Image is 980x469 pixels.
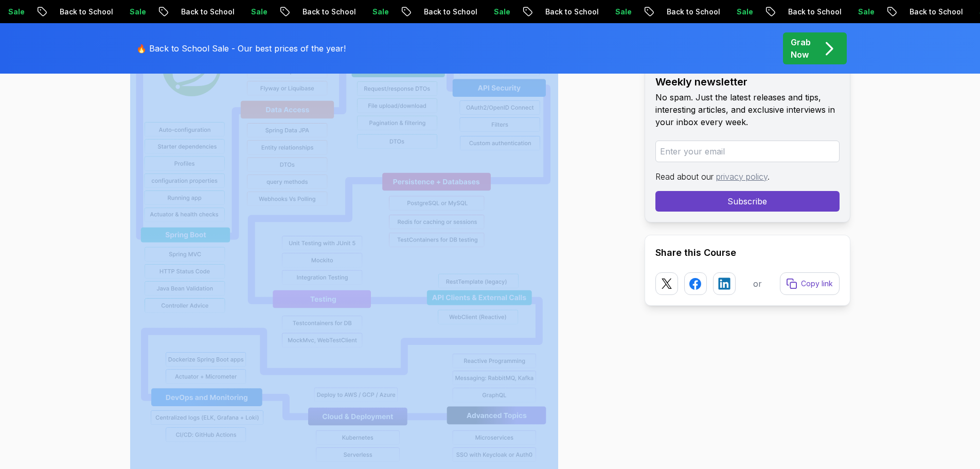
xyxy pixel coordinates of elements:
p: Back to School [534,7,604,17]
p: Sale [118,7,151,17]
p: Back to School [898,7,968,17]
p: Back to School [48,7,118,17]
p: Sale [483,7,515,17]
button: Subscribe [655,191,840,212]
p: or [753,277,762,290]
h2: Weekly newsletter [655,75,840,89]
p: Back to School [291,7,361,17]
p: Sale [725,7,758,17]
a: privacy policy [716,171,768,182]
h2: Share this Course [655,246,840,260]
p: Back to School [170,7,240,17]
p: Grab Now [791,36,811,61]
input: Enter your email [655,141,840,162]
p: Back to School [413,7,483,17]
p: Sale [240,7,273,17]
p: Sale [604,7,637,17]
button: Copy link [780,272,840,295]
p: Back to School [655,7,725,17]
p: Read about our . [655,170,840,183]
p: Back to School [777,7,847,17]
p: Sale [361,7,394,17]
p: Copy link [801,279,833,289]
p: Sale [847,7,880,17]
p: 🔥 Back to School Sale - Our best prices of the year! [136,42,346,55]
p: No spam. Just the latest releases and tips, interesting articles, and exclusive interviews in you... [655,91,840,128]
